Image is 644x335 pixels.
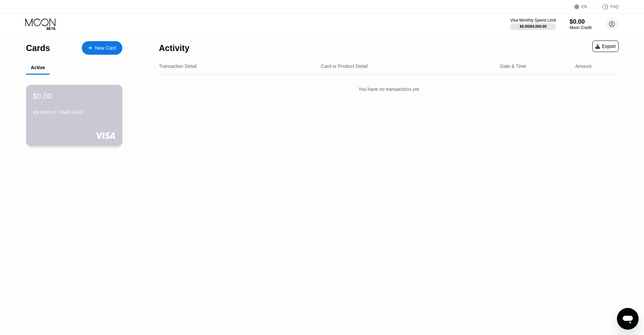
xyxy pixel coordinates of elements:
[574,3,595,10] div: EN
[510,18,556,30] div: Visa Monthly Spend Limit$0.00/$4,000.00
[595,44,616,49] div: Export
[26,43,50,53] div: Cards
[617,308,639,330] iframe: Schaltfläche zum Öffnen des Messaging-Fensters
[570,25,592,30] div: Moon Credit
[595,3,619,10] div: FAQ
[570,18,592,25] div: $0.00
[95,45,116,51] div: New Card
[31,65,45,70] div: Active
[570,18,592,30] div: $0.00Moon Credit
[159,63,197,69] div: Transaction Detail
[33,109,116,115] div: My Moon X Visa® Card
[520,24,547,28] div: $0.00 / $4,000.00
[159,43,189,53] div: Activity
[581,4,587,9] div: EN
[26,85,122,146] div: $0.00My Moon X Visa® Card
[575,63,591,69] div: Amount
[500,63,526,69] div: Date & Time
[82,41,122,55] div: New Card
[159,80,619,99] div: You have no transactions yet
[33,92,52,100] div: $0.00
[611,4,619,9] div: FAQ
[592,41,619,52] div: Export
[510,18,556,23] div: Visa Monthly Spend Limit
[321,63,368,69] div: Card or Product Detail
